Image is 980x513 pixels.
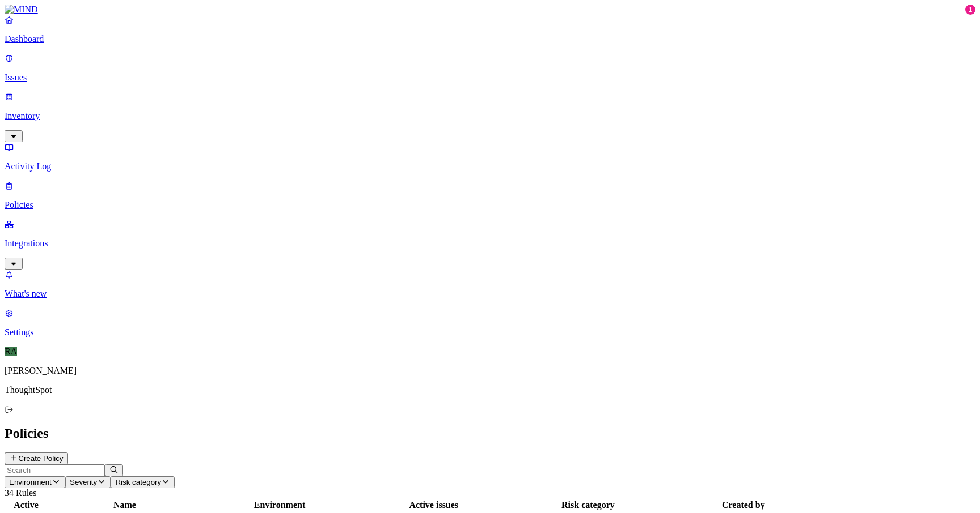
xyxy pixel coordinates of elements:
[512,500,664,510] div: Risk category
[5,452,68,464] button: Create Policy
[204,500,356,510] div: Environment
[6,500,46,510] div: Active
[5,72,975,83] p: Issues
[5,488,36,498] span: 34 Rules
[5,308,975,337] a: Settings
[5,5,975,15] a: MIND
[5,161,975,172] p: Activity Log
[5,238,975,249] p: Integrations
[667,500,820,510] div: Created by
[5,347,17,356] span: RA
[5,426,975,441] h2: Policies
[5,34,975,44] p: Dashboard
[9,478,52,486] span: Environment
[5,327,975,337] p: Settings
[358,500,509,510] div: Active issues
[5,200,975,210] p: Policies
[5,464,105,476] input: Search
[115,478,161,486] span: Risk category
[48,500,201,510] div: Name
[5,385,975,395] p: ThoughtSpot
[5,270,975,299] a: What's new
[965,5,975,15] div: 1
[5,219,975,268] a: Integrations
[5,92,975,140] a: Inventory
[70,478,97,486] span: Severity
[5,181,975,210] a: Policies
[5,53,975,83] a: Issues
[5,366,975,376] p: [PERSON_NAME]
[5,289,975,299] p: What's new
[5,111,975,121] p: Inventory
[5,15,975,44] a: Dashboard
[5,142,975,172] a: Activity Log
[5,5,38,15] img: MIND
